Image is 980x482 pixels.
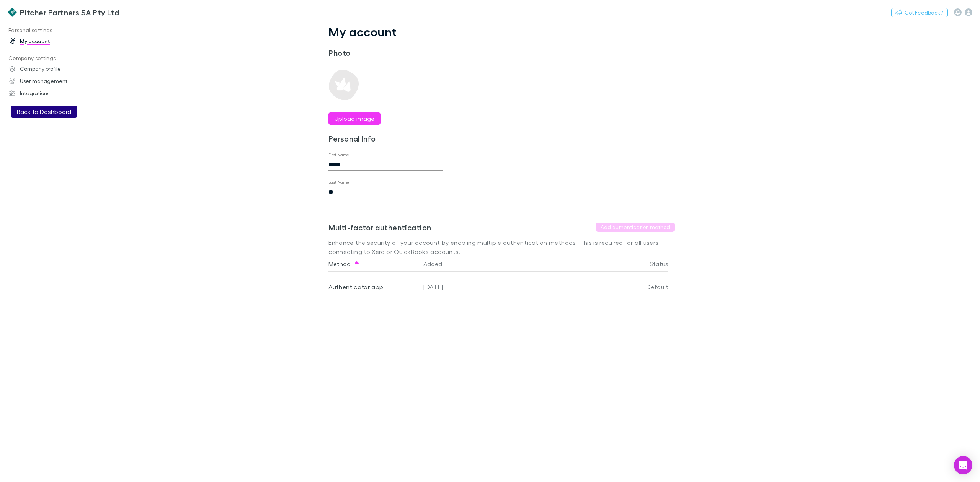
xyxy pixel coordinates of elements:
[328,238,675,256] p: Enhance the security of your account by enabling multiple authentication methods. This is require...
[2,54,109,63] p: Company settings
[328,256,360,272] button: Method
[891,8,948,17] button: Got Feedback?
[954,456,972,474] div: Open Intercom Messenger
[650,256,678,272] button: Status
[328,272,417,302] div: Authenticator app
[596,223,675,232] button: Add authentication method
[2,75,109,87] a: User management
[20,8,119,17] h3: Pitcher Partners SA Pty Ltd
[3,3,124,21] a: Pitcher Partners SA Pty Ltd
[335,114,374,123] label: Upload image
[328,48,443,57] h3: Photo
[328,24,675,39] h1: My account
[328,112,381,125] button: Upload image
[599,272,668,302] div: Default
[2,87,109,99] a: Integrations
[11,106,77,118] button: Back to Dashboard
[2,26,109,35] p: Personal settings
[2,35,109,47] a: My account
[328,152,350,158] label: First Name
[2,63,109,75] a: Company profile
[423,256,451,272] button: Added
[328,179,350,185] label: Last Name
[420,272,599,302] div: [DATE]
[8,8,17,17] img: Pitcher Partners SA Pty Ltd's Logo
[328,223,431,232] h3: Multi-factor authentication
[328,70,359,100] img: Preview
[328,134,443,143] h3: Personal Info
